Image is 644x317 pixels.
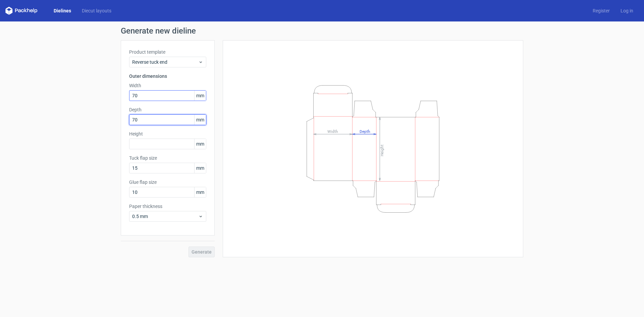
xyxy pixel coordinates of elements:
[132,213,198,220] span: 0.5 mm
[76,7,117,14] a: Diecut layouts
[194,163,206,173] span: mm
[129,73,206,80] h3: Outer dimensions
[194,91,206,101] span: mm
[129,155,206,161] label: Tuck flap size
[129,49,206,55] label: Product template
[129,203,206,210] label: Paper thickness
[380,144,384,156] tspan: Height
[129,179,206,186] label: Glue flap size
[132,59,198,65] span: Reverse tuck end
[194,115,206,125] span: mm
[327,129,338,134] tspan: Width
[129,106,206,113] label: Depth
[194,139,206,149] span: mm
[121,27,523,35] h1: Generate new dieline
[194,187,206,197] span: mm
[615,7,639,14] a: Log in
[129,130,206,137] label: Height
[129,82,206,89] label: Width
[48,7,76,14] a: Dielines
[360,129,370,134] tspan: Depth
[587,7,615,14] a: Register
